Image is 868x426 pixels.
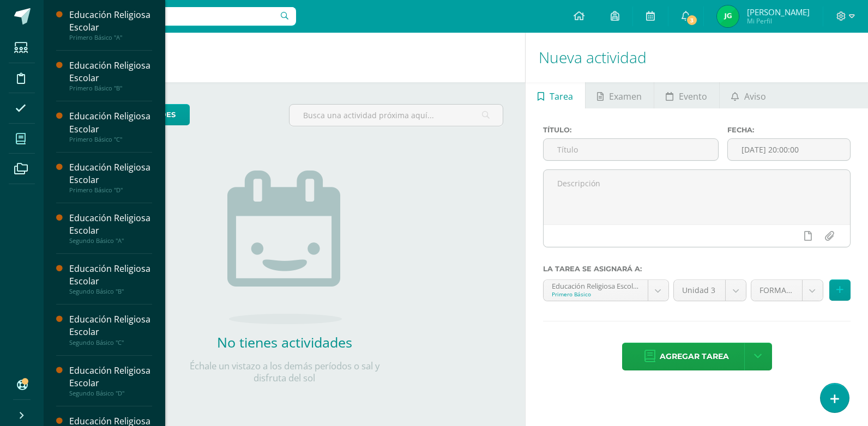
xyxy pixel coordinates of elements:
[69,212,152,245] a: Educación Religiosa EscolarSegundo Básico "A"
[674,280,746,301] a: Unidad 3
[69,110,152,135] div: Educación Religiosa Escolar
[69,364,152,390] div: Educación Religiosa Escolar
[69,237,152,245] div: Segundo Básico "A"
[552,280,639,290] div: Educación Religiosa Escolar 'A'
[728,139,850,160] input: Fecha de entrega
[69,263,152,288] div: Educación Religiosa Escolar
[744,83,766,109] span: Aviso
[586,82,654,108] a: Examen
[69,313,152,338] div: Educación Religiosa Escolar
[69,186,152,194] div: Primero Básico "D"
[550,83,573,109] span: Tarea
[290,105,503,126] input: Busca una actividad próxima aquí...
[69,136,152,143] div: Primero Básico "C"
[679,83,707,109] span: Evento
[552,290,639,298] div: Primero Básico
[69,84,152,92] div: Primero Básico "B"
[654,82,719,108] a: Evento
[69,161,152,194] a: Educación Religiosa EscolarPrimero Básico "D"
[544,280,668,301] a: Educación Religiosa Escolar 'A'Primero Básico
[69,59,152,92] a: Educación Religiosa EscolarPrimero Básico "B"
[69,110,152,143] a: Educación Religiosa EscolarPrimero Básico "C"
[759,280,794,301] span: FORMATIVO (60.0%)
[747,7,810,17] span: [PERSON_NAME]
[727,126,851,134] label: Fecha:
[660,343,729,370] span: Agregar tarea
[609,83,642,109] span: Examen
[747,16,810,26] span: Mi Perfil
[682,280,718,301] span: Unidad 3
[544,139,718,160] input: Título
[57,33,512,82] h1: Actividades
[227,171,342,324] img: no_activities.png
[69,34,152,41] div: Primero Básico "A"
[176,333,394,351] h2: No tienes actividades
[69,364,152,397] a: Educación Religiosa EscolarSegundo Básico "D"
[69,212,152,237] div: Educación Religiosa Escolar
[717,5,739,27] img: c5e6a7729ce0d31aadaf9fc218af694a.png
[539,33,855,82] h1: Nueva actividad
[69,263,152,295] a: Educación Religiosa EscolarSegundo Básico "B"
[686,14,698,26] span: 3
[526,82,584,108] a: Tarea
[69,9,152,34] div: Educación Religiosa Escolar
[543,265,851,273] label: La tarea se asignará a:
[69,161,152,186] div: Educación Religiosa Escolar
[69,288,152,295] div: Segundo Básico "B"
[69,339,152,346] div: Segundo Básico "C"
[69,313,152,346] a: Educación Religiosa EscolarSegundo Básico "C"
[69,59,152,84] div: Educación Religiosa Escolar
[51,7,296,26] input: Busca un usuario...
[751,280,823,301] a: FORMATIVO (60.0%)
[176,360,394,384] p: Échale un vistazo a los demás períodos o sal y disfruta del sol
[69,9,152,41] a: Educación Religiosa EscolarPrimero Básico "A"
[720,82,778,108] a: Aviso
[543,126,719,134] label: Título:
[69,390,152,397] div: Segundo Básico "D"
